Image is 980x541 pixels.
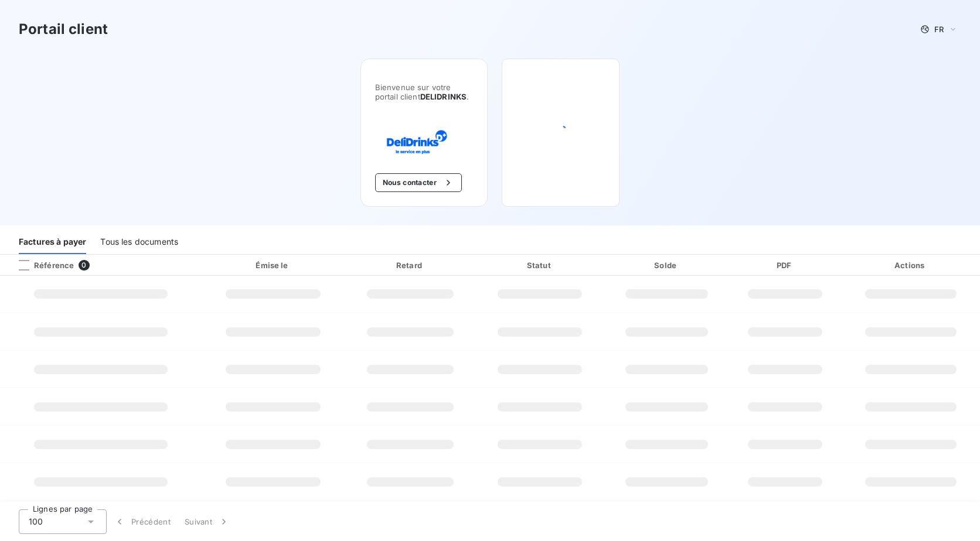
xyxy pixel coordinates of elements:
button: Précédent [107,509,178,534]
div: Tous les documents [100,230,178,254]
span: 0 [79,260,89,270]
div: Émise le [204,259,342,271]
div: Retard [347,259,474,271]
span: Bienvenue sur votre portail client . [375,83,473,101]
div: Factures à payer [19,230,86,254]
img: Company logo [375,129,450,155]
div: Solde [607,259,727,271]
span: DELIDRINKS [420,92,467,101]
div: Actions [843,259,978,271]
button: Suivant [178,509,237,534]
span: 100 [29,516,43,528]
div: Référence [9,260,74,270]
h3: Portail client [19,19,108,40]
div: PDF [731,259,839,271]
span: FR [934,25,944,34]
div: Statut [478,259,602,271]
button: Nous contacter [375,173,462,192]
